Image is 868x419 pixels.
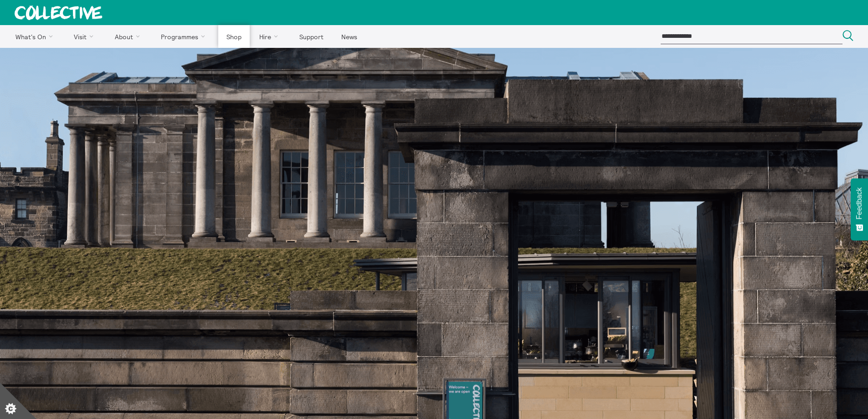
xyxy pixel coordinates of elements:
a: Support [291,25,331,48]
a: Hire [252,25,290,48]
a: Programmes [153,25,217,48]
a: Visit [66,25,105,48]
a: What's On [7,25,64,48]
a: About [107,25,151,48]
a: Shop [218,25,249,48]
a: News [333,25,365,48]
span: Feedback [855,187,863,219]
button: Feedback - Show survey [851,178,868,240]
